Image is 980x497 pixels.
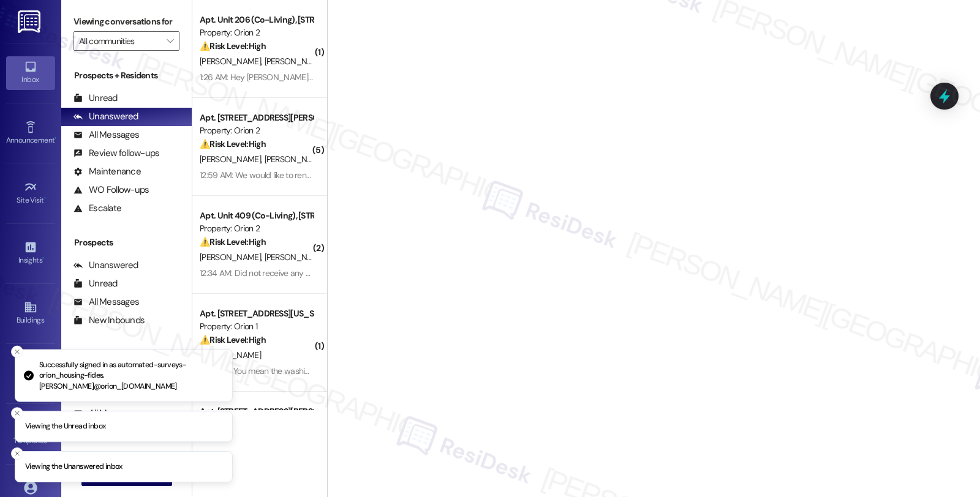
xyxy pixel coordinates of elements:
p: Viewing the Unread inbox [25,421,105,432]
div: Apt. [STREET_ADDRESS][PERSON_NAME] [200,405,313,418]
div: Unanswered [73,259,138,272]
span: [PERSON_NAME] [265,56,330,67]
span: [PERSON_NAME] [200,154,265,165]
a: Insights • [6,237,55,270]
div: Maintenance [73,165,141,178]
div: Escalate [73,202,121,215]
span: [PERSON_NAME] [200,56,265,67]
div: Apt. Unit 206 (Co-Living), [STREET_ADDRESS][PERSON_NAME] [200,13,313,26]
label: Viewing conversations for [73,12,179,31]
div: Property: Orion 1 [200,320,313,333]
span: [PERSON_NAME] [265,252,330,263]
a: Site Visit • [6,177,55,210]
a: Templates • [6,417,55,450]
div: Apt. Unit 409 (Co-Living), [STREET_ADDRESS][PERSON_NAME] [200,209,313,222]
img: ResiDesk Logo [18,10,43,33]
div: Prospects [61,236,192,249]
div: Unanswered [73,110,138,123]
span: [PERSON_NAME] [200,252,265,263]
div: New Inbounds [73,314,145,327]
div: All Messages [73,296,139,308]
a: Leads [6,357,55,390]
div: 12:34 AM: Did not receive any amendments for the work order [200,267,420,278]
div: Review follow-ups [73,147,159,160]
a: Buildings [6,297,55,330]
div: Apt. [STREET_ADDRESS][US_STATE] [200,307,313,320]
span: • [42,254,44,263]
div: 1:26 AM: Hey [PERSON_NAME], for some reason during the night there's a password lock on the therm... [200,72,642,83]
i:  [167,36,173,46]
div: Apt. [STREET_ADDRESS][PERSON_NAME][PERSON_NAME] [200,111,313,124]
div: WO Follow-ups [73,184,149,196]
span: • [44,194,46,203]
div: Prospects + Residents [61,69,192,82]
a: Inbox [6,56,55,89]
div: Unread [73,92,118,105]
div: Unread [73,277,118,290]
strong: ⚠️ Risk Level: High [200,334,266,345]
div: Property: Orion 2 [200,222,313,235]
button: Close toast [11,345,23,357]
span: [PERSON_NAME] [265,154,330,165]
div: All Messages [73,129,139,141]
p: Successfully signed in as automated-surveys-orion_housing-fides.[PERSON_NAME]@orion_[DOMAIN_NAME] [39,359,222,392]
input: All communities [79,31,160,51]
div: Property: Orion 2 [200,124,313,137]
button: Close toast [11,407,23,419]
div: Property: Orion 2 [200,26,313,39]
strong: ⚠️ Risk Level: High [200,138,266,149]
strong: ⚠️ Risk Level: High [200,40,266,51]
p: Viewing the Unanswered inbox [25,461,123,473]
button: Close toast [11,447,23,460]
strong: ⚠️ Risk Level: High [200,236,266,247]
span: • [55,134,56,143]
